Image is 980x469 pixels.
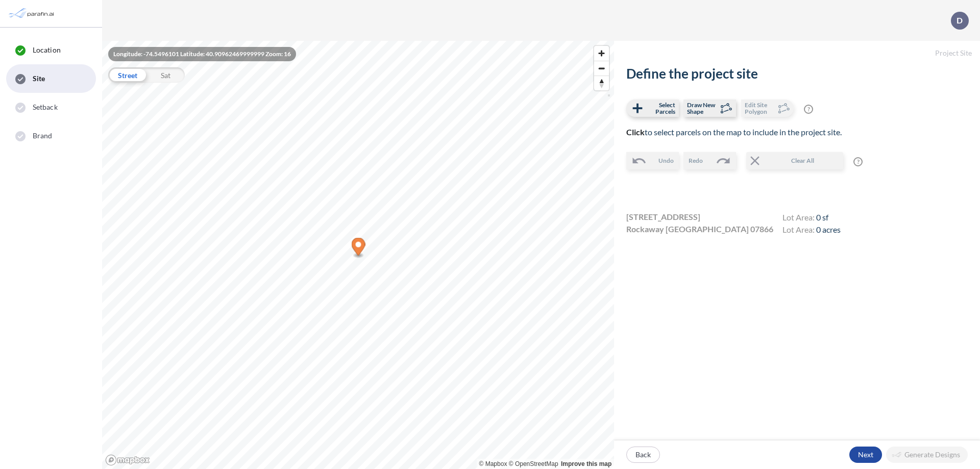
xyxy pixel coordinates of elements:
[746,152,843,169] button: Clear All
[352,238,365,259] div: Map marker
[804,105,813,114] span: ?
[816,225,841,234] span: 0 acres
[782,225,841,237] h4: Lot Area:
[626,223,773,235] span: Rockaway [GEOGRAPHIC_DATA] 07866
[853,157,863,166] span: ?
[33,45,61,55] span: Location
[594,46,609,61] button: Zoom in
[102,41,614,469] canvas: Map
[782,212,841,225] h4: Lot Area:
[645,102,675,115] span: Select Parcels
[626,66,968,82] h2: Define the project site
[33,131,53,141] span: Brand
[561,460,611,467] a: Improve this map
[626,447,660,463] button: Back
[33,73,45,84] span: Site
[626,127,645,137] b: Click
[689,156,703,165] span: Redo
[108,67,146,83] div: Street
[105,454,150,466] a: Mapbox homepage
[108,47,296,61] div: Longitude: -74.5496101 Latitude: 40.90962469999999 Zoom: 16
[594,61,609,76] span: Zoom out
[858,450,873,460] p: Next
[509,460,558,467] a: OpenStreetMap
[626,211,700,223] span: [STREET_ADDRESS]
[479,460,507,467] a: Mapbox
[687,102,717,115] span: Draw New Shape
[635,450,651,460] p: Back
[594,76,609,90] span: Reset bearing to north
[626,127,842,137] span: to select parcels on the map to include in the project site.
[614,41,980,66] h5: Project Site
[594,76,609,90] button: Reset bearing to north
[594,61,609,76] button: Zoom out
[763,156,842,165] span: Clear All
[745,102,775,115] span: Edit Site Polygon
[33,102,58,112] span: Setback
[957,16,963,25] p: D
[816,212,828,222] span: 0 sf
[658,156,674,165] span: Undo
[849,447,882,463] button: Next
[146,67,185,83] div: Sat
[683,152,736,169] button: Redo
[626,152,679,169] button: Undo
[8,4,57,23] img: Parafin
